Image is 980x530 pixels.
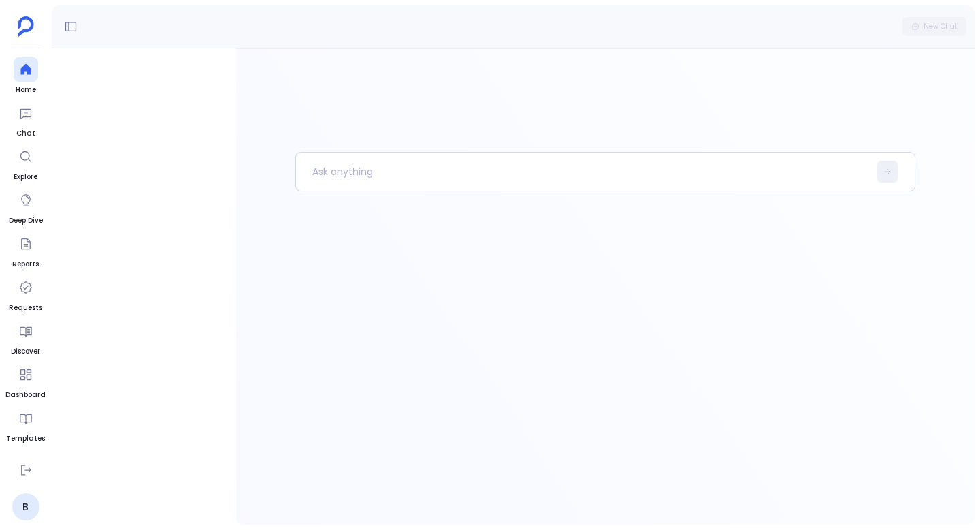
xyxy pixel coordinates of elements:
a: B [12,493,39,520]
span: Explore [14,172,38,183]
a: Requests [9,275,42,313]
a: Discover [11,319,40,357]
span: Dashboard [5,390,46,401]
img: petavue logo [18,16,34,37]
a: Explore [14,144,38,183]
a: Dashboard [5,362,46,401]
a: Reports [12,232,39,270]
span: Home [14,84,38,95]
a: Chat [14,101,38,139]
a: PetaReports [4,450,48,488]
span: Reports [12,259,39,270]
span: Templates [6,433,45,444]
span: Chat [14,128,38,139]
span: Requests [9,302,42,313]
span: Deep Dive [9,215,43,226]
a: Home [14,57,38,95]
a: Deep Dive [9,188,43,226]
a: Templates [6,406,45,444]
span: Discover [11,346,40,357]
